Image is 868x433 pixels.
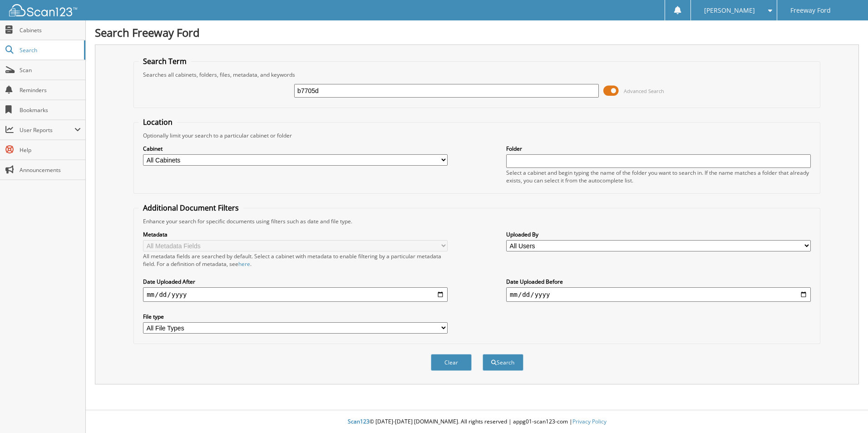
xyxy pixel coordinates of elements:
[506,231,811,238] label: Uploaded By
[138,117,177,127] legend: Location
[431,354,472,371] button: Clear
[143,252,448,268] div: All metadata fields are searched by default. Select a cabinet with metadata to enable filtering b...
[704,8,755,13] span: [PERSON_NAME]
[238,260,250,268] a: here
[20,66,81,74] span: Scan
[138,56,191,66] legend: Search Term
[483,354,523,371] button: Search
[143,287,448,302] input: start
[9,4,77,16] img: scan123-logo-white.svg
[624,88,664,94] span: Advanced Search
[95,25,859,40] h1: Search Freeway Ford
[86,411,868,433] div: © [DATE]-[DATE] [DOMAIN_NAME]. All rights reserved | appg01-scan123-com |
[138,217,815,225] div: Enhance your search for specific documents using filters such as date and file type.
[506,278,811,285] label: Date Uploaded Before
[20,166,81,174] span: Announcements
[348,418,370,425] span: Scan123
[506,287,811,302] input: end
[20,26,81,34] span: Cabinets
[506,169,811,184] div: Select a cabinet and begin typing the name of the folder you want to search in. If the name match...
[143,278,448,285] label: Date Uploaded After
[506,145,811,153] label: Folder
[20,106,81,114] span: Bookmarks
[20,146,81,154] span: Help
[143,231,448,238] label: Metadata
[138,71,815,79] div: Searches all cabinets, folders, files, metadata, and keywords
[143,313,448,320] label: File type
[790,8,831,13] span: Freeway Ford
[138,203,243,213] legend: Additional Document Filters
[138,132,815,139] div: Optionally limit your search to a particular cabinet or folder
[572,418,607,425] a: Privacy Policy
[20,46,79,54] span: Search
[20,126,74,134] span: User Reports
[20,86,81,94] span: Reminders
[823,389,868,433] iframe: Chat Widget
[143,145,448,153] label: Cabinet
